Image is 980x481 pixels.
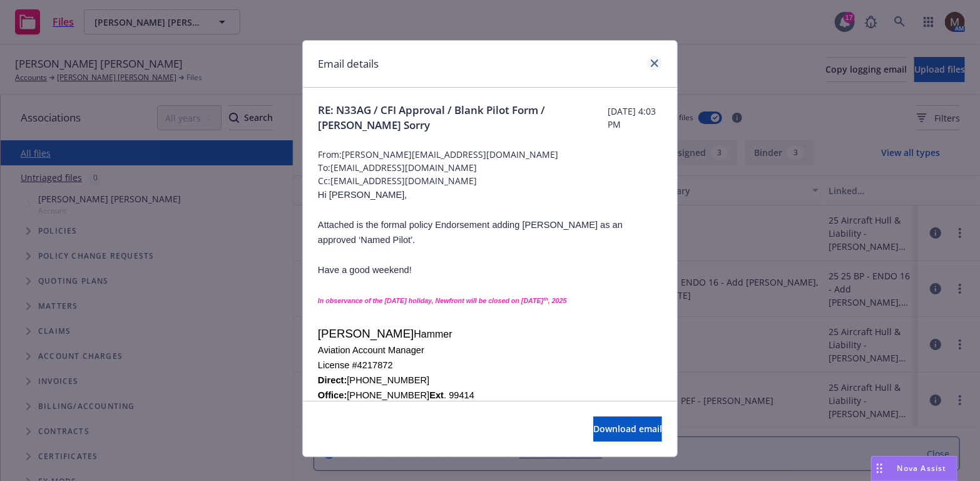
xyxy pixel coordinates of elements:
span: Have a good weekend! [318,265,412,275]
span: [PHONE_NUMBER] [347,375,429,385]
sup: th [543,296,548,302]
span: Hammer [414,329,452,339]
span: [DATE] 4:03 PM [608,105,662,131]
span: To: [EMAIL_ADDRESS][DOMAIN_NAME] [318,161,662,174]
a: close [647,56,662,71]
span: In observance of the [DATE] holiday, Newfront will be closed on [DATE] , 2025 [318,297,567,304]
h1: Email details [318,56,379,72]
button: Download email [593,416,662,442]
span: Download email [593,423,662,435]
span: Office: [318,390,347,400]
span: [PHONE_NUMBER] [347,390,429,400]
span: From: [PERSON_NAME][EMAIL_ADDRESS][DOMAIN_NAME] [318,148,662,161]
span: License #4217872 [318,360,393,370]
span: Direct: [318,375,347,385]
span: [PERSON_NAME] [318,327,414,340]
span: RE: N33AG / CFI Approval / Blank Pilot Form / [PERSON_NAME] Sorry [318,103,608,133]
span: Ext [429,390,444,400]
span: . 99414 [444,390,474,400]
span: Nova Assist [897,463,947,473]
span: Hi [PERSON_NAME], [318,190,407,200]
span: Attached is the formal policy Endorsement adding [PERSON_NAME] as an approved ‘Named Pilot’. [318,220,623,245]
span: Cc: [EMAIL_ADDRESS][DOMAIN_NAME] [318,174,662,187]
span: Aviation Account Manager [318,345,424,355]
div: Drag to move [872,457,887,480]
button: Nova Assist [871,456,957,481]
